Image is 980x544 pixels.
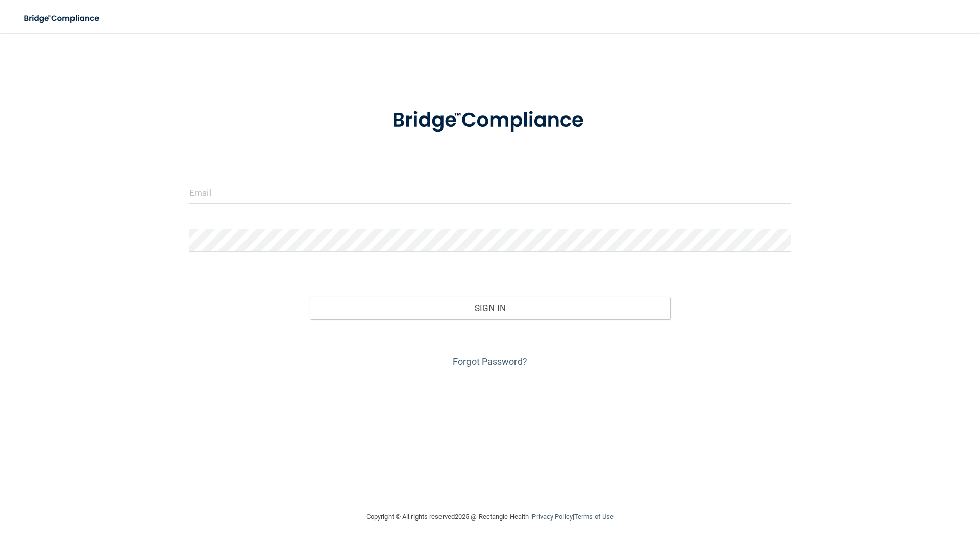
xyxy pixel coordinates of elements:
a: Forgot Password? [453,356,527,367]
img: bridge_compliance_login_screen.278c3ca4.svg [15,8,109,29]
input: Email [189,181,791,204]
button: Sign In [310,297,671,319]
a: Privacy Policy [532,513,572,521]
div: Copyright © All rights reserved 2025 @ Rectangle Health | | [304,501,676,533]
img: bridge_compliance_login_screen.278c3ca4.svg [371,94,609,147]
a: Terms of Use [574,513,614,521]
